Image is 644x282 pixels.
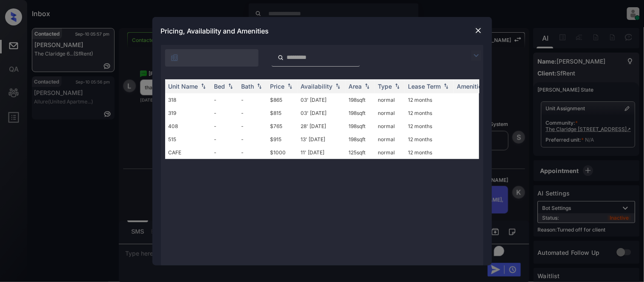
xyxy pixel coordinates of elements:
[238,106,267,120] td: -
[405,133,454,146] td: 12 months
[298,120,346,133] td: 28' [DATE]
[211,120,238,133] td: -
[393,83,402,89] img: sorting
[346,133,375,146] td: 198 sqft
[349,83,362,90] div: Area
[267,133,298,146] td: $915
[375,93,405,106] td: normal
[334,83,342,89] img: sorting
[346,93,375,106] td: 198 sqft
[169,83,198,90] div: Unit Name
[267,106,298,120] td: $815
[165,120,211,133] td: 408
[298,133,346,146] td: 13' [DATE]
[286,83,294,89] img: sorting
[278,54,284,61] img: icon-zuma
[165,146,211,159] td: CAFE
[442,83,450,89] img: sorting
[267,93,298,106] td: $865
[226,83,235,89] img: sorting
[267,120,298,133] td: $765
[346,146,375,159] td: 125 sqft
[301,83,333,90] div: Availability
[238,120,267,133] td: -
[363,83,371,89] img: sorting
[405,146,454,159] td: 12 months
[375,120,405,133] td: normal
[242,83,254,90] div: Bath
[165,133,211,146] td: 515
[298,93,346,106] td: 03' [DATE]
[170,53,179,62] img: icon-zuma
[270,83,285,90] div: Price
[378,83,392,90] div: Type
[255,83,264,89] img: sorting
[298,106,346,120] td: 03' [DATE]
[238,146,267,159] td: -
[457,83,486,90] div: Amenities
[474,26,483,35] img: close
[211,93,238,106] td: -
[405,93,454,106] td: 12 months
[214,83,225,90] div: Bed
[267,146,298,159] td: $1000
[211,133,238,146] td: -
[211,106,238,120] td: -
[405,106,454,120] td: 12 months
[346,106,375,120] td: 198 sqft
[199,83,208,89] img: sorting
[375,133,405,146] td: normal
[346,120,375,133] td: 198 sqft
[165,93,211,106] td: 318
[375,146,405,159] td: normal
[298,146,346,159] td: 11' [DATE]
[408,83,441,90] div: Lease Term
[405,120,454,133] td: 12 months
[211,146,238,159] td: -
[238,133,267,146] td: -
[152,17,492,45] div: Pricing, Availability and Amenities
[471,50,481,61] img: icon-zuma
[238,93,267,106] td: -
[375,106,405,120] td: normal
[165,106,211,120] td: 319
